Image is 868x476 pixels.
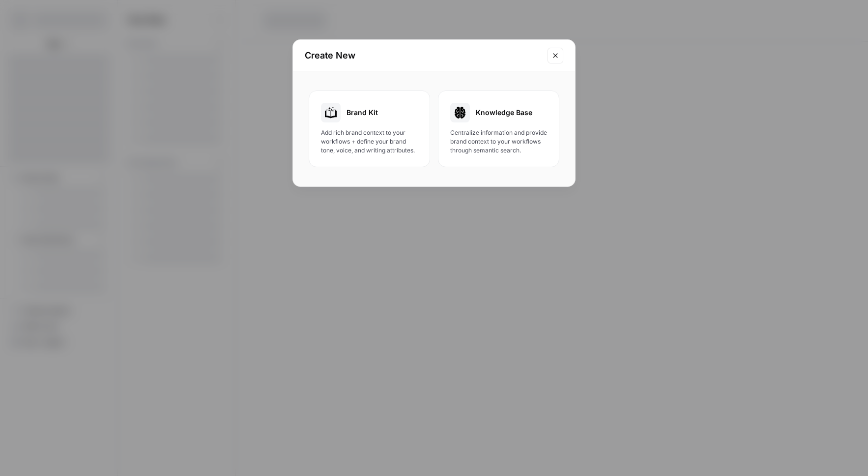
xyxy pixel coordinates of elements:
span: Brand Kit [347,108,378,118]
span: Add rich brand context to your workflows + define your brand tone, voice, and writing attributes. [321,128,418,155]
button: Brand KitAdd rich brand context to your workflows + define your brand tone, voice, and writing at... [309,90,430,167]
button: Knowledge BaseCentralize information and provide brand context to your workflows through semantic... [438,90,559,167]
button: Close modal [548,48,563,63]
span: Centralize information and provide brand context to your workflows through semantic search. [450,128,547,155]
span: Knowledge Base [476,108,532,118]
h2: Create New [305,49,542,62]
